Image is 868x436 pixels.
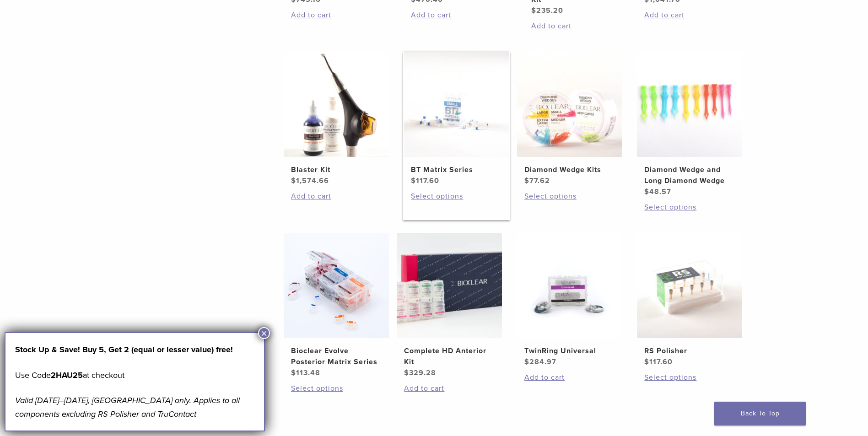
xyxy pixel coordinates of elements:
bdi: 1,574.66 [291,176,329,185]
a: Add to cart: “Evolve All-in-One Kit” [291,10,382,21]
span: $ [404,368,409,377]
img: TwinRing Universal [517,233,622,338]
h2: RS Polisher [644,345,735,356]
bdi: 77.62 [524,176,550,185]
span: $ [644,187,649,196]
span: $ [524,357,529,366]
h2: Blaster Kit [291,164,382,175]
a: Add to cart: “TwinRing Universal” [524,372,615,383]
bdi: 113.48 [291,368,320,377]
h2: BT Matrix Series [411,164,501,175]
a: RS PolisherRS Polisher $117.60 [636,233,743,367]
h2: Diamond Wedge and Long Diamond Wedge [644,164,735,186]
a: Select options for “Bioclear Evolve Posterior Matrix Series” [291,383,382,394]
strong: 2HAU25 [51,370,83,380]
a: Select options for “RS Polisher” [644,372,735,383]
img: Bioclear Evolve Posterior Matrix Series [284,233,389,338]
a: Complete HD Anterior KitComplete HD Anterior Kit $329.28 [396,233,503,378]
bdi: 117.60 [411,176,439,185]
h2: Bioclear Evolve Posterior Matrix Series [291,345,382,367]
bdi: 235.20 [531,6,563,15]
a: BT Matrix SeriesBT Matrix Series $117.60 [403,52,510,186]
a: Blaster KitBlaster Kit $1,574.66 [283,52,390,186]
h2: Diamond Wedge Kits [524,164,615,175]
img: Diamond Wedge Kits [517,52,622,157]
h2: TwinRing Universal [524,345,615,356]
bdi: 117.60 [644,357,673,366]
button: Close [258,327,270,339]
a: Select options for “BT Matrix Series” [411,191,501,202]
img: Complete HD Anterior Kit [397,233,502,338]
a: Diamond Wedge and Long Diamond WedgeDiamond Wedge and Long Diamond Wedge $48.57 [636,52,743,197]
a: TwinRing UniversalTwinRing Universal $284.97 [517,233,623,367]
span: $ [644,357,649,366]
span: $ [524,176,529,185]
a: Bioclear Evolve Posterior Matrix SeriesBioclear Evolve Posterior Matrix Series $113.48 [283,233,390,378]
a: Add to cart: “Complete HD Anterior Kit” [404,383,495,394]
img: BT Matrix Series [404,52,509,157]
img: Blaster Kit [284,52,389,157]
strong: Stock Up & Save! Buy 5, Get 2 (equal or lesser value) free! [15,344,233,355]
a: Back To Top [714,402,806,425]
p: Use Code at checkout [15,368,254,382]
img: RS Polisher [637,233,742,338]
em: Valid [DATE]–[DATE], [GEOGRAPHIC_DATA] only. Applies to all components excluding RS Polisher and ... [15,395,240,419]
span: $ [531,6,536,15]
a: Select options for “Diamond Wedge Kits” [524,191,615,202]
a: Diamond Wedge KitsDiamond Wedge Kits $77.62 [517,52,623,186]
a: Add to cart: “HeatSync Kit” [644,10,735,21]
span: $ [291,368,296,377]
h2: Complete HD Anterior Kit [404,345,495,367]
bdi: 329.28 [404,368,436,377]
img: Diamond Wedge and Long Diamond Wedge [637,52,742,157]
a: Add to cart: “Black Triangle (BT) Kit” [411,10,501,21]
a: Add to cart: “Blaster Kit” [291,191,382,202]
a: Select options for “Diamond Wedge and Long Diamond Wedge” [644,202,735,213]
span: $ [411,176,416,185]
bdi: 284.97 [524,357,556,366]
bdi: 48.57 [644,187,671,196]
a: Add to cart: “Rockstar (RS) Polishing Kit” [531,21,622,32]
span: $ [291,176,296,185]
